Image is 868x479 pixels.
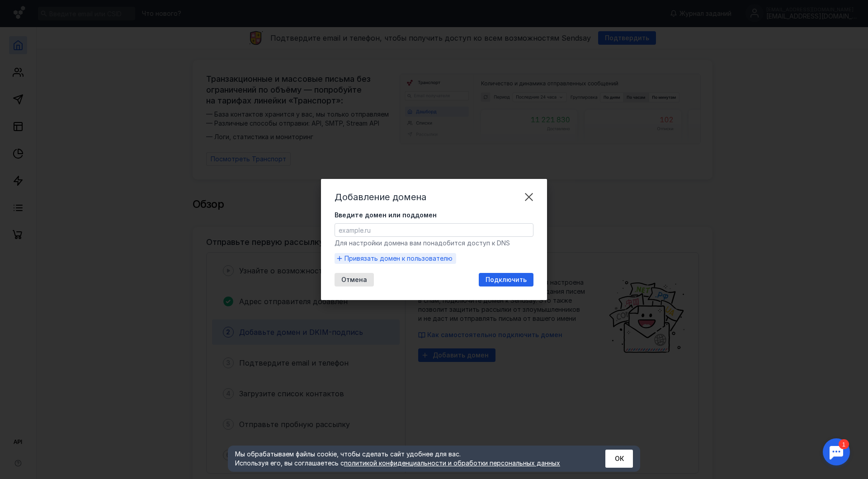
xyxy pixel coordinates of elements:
button: ОК [605,450,633,468]
span: Для настройки домена вам понадобится доступ к DNS [335,239,510,247]
div: 1 [20,5,31,15]
button: Подключить [479,273,533,286]
span: Отмена [341,276,367,284]
span: Подключить [486,276,527,284]
span: Введите домен или поддомен [335,211,437,220]
a: политикой конфиденциальности и обработки персональных данных [344,459,560,467]
span: Привязать домен к пользователю [344,254,453,263]
button: Отмена [335,273,374,286]
button: Привязать домен к пользователю [335,253,456,264]
input: example.ru [335,224,533,236]
span: Добавление домена [335,192,426,202]
div: Мы обрабатываем файлы cookie, чтобы сделать сайт удобнее для вас. Используя его, вы соглашаетесь c [235,450,583,468]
